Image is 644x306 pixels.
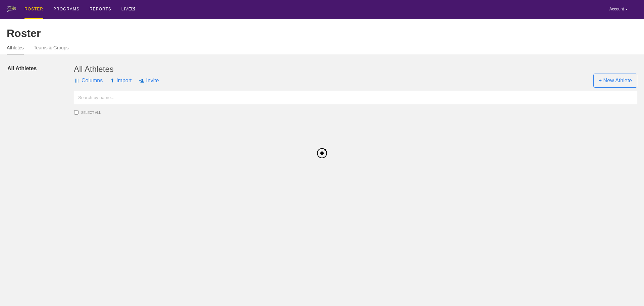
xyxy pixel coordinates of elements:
div: Roster [7,27,637,40]
span: Import [110,71,131,91]
a: Teams & Groups [34,45,69,54]
span: Columns [74,71,103,91]
input: Search by name... [74,91,637,104]
div: ▼ [626,7,628,11]
iframe: Chat Widget [610,274,644,306]
div: All Athletes [74,64,637,74]
a: Athletes [7,45,24,54]
img: logo [7,6,16,12]
img: black_logo.png [317,148,327,158]
span: Invite [139,71,159,91]
span: + New Athlete [593,74,637,88]
a: All Athletes [7,64,74,73]
span: SELECT ALL [81,111,163,115]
